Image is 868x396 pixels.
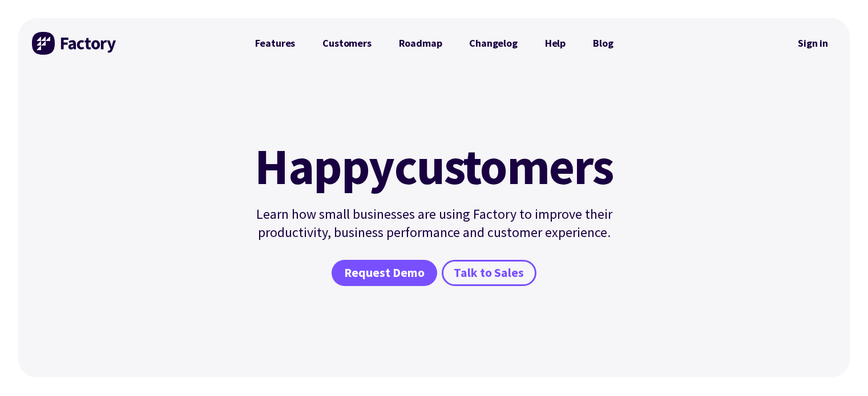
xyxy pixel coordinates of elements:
span: Talk to Sales [454,265,524,281]
a: Talk to Sales [442,260,536,286]
img: Factory [32,32,118,55]
a: Blog [579,32,627,55]
h1: customers [248,141,620,191]
mark: Happy [255,141,394,191]
a: Customers [309,32,385,55]
nav: Primary Navigation [241,32,627,55]
p: Learn how small businesses are using Factory to improve their productivity, business performance ... [248,205,620,242]
span: Request Demo [344,265,425,281]
a: Help [531,32,579,55]
a: Changelog [455,32,531,55]
a: Sign in [790,30,836,56]
nav: Secondary Navigation [790,30,836,56]
a: Roadmap [385,32,456,55]
a: Request Demo [332,260,437,286]
a: Features [241,32,309,55]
